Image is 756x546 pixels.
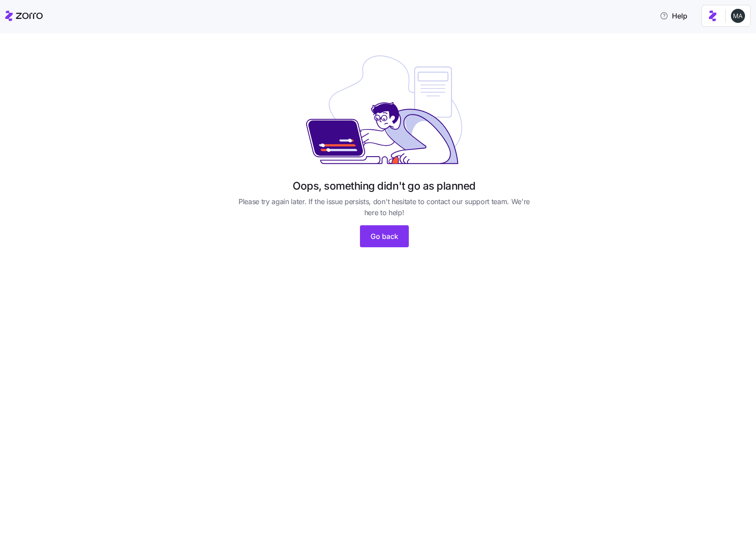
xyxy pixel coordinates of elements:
h1: Oops, something didn't go as planned [293,179,476,193]
span: Go back [371,231,398,242]
button: Help [653,7,694,25]
span: Please try again later. If the issue persists, don't hesitate to contact our support team. We're ... [233,196,536,218]
span: Help [660,11,687,21]
img: 517bfecce098f88722b87234dc0f905a [731,9,745,23]
button: Go back [360,225,409,247]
